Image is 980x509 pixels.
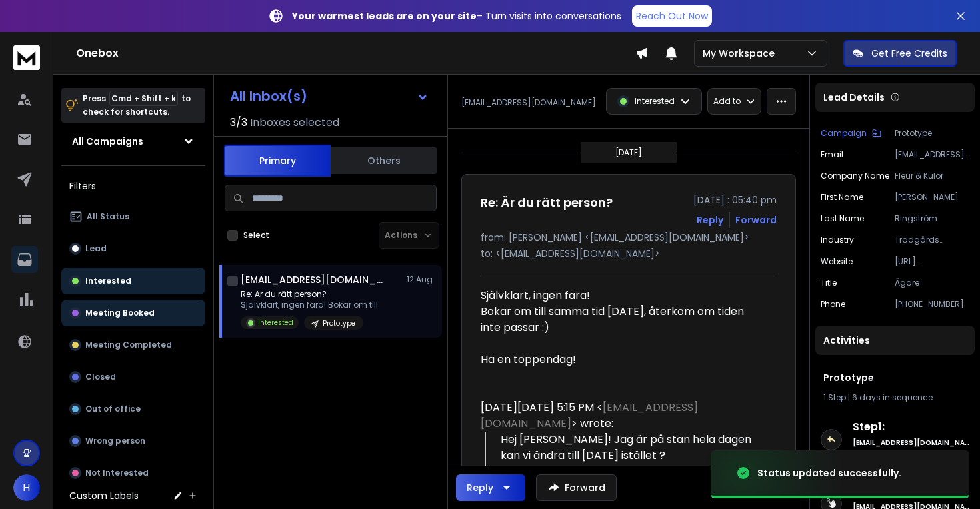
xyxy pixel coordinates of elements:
[219,83,439,109] button: All Inbox(s)
[69,489,139,502] h3: Custom Labels
[85,372,116,382] p: Closed
[407,274,437,285] p: 12 Aug
[632,5,712,27] a: Reach Out Now
[467,481,493,494] div: Reply
[815,326,975,355] div: Activities
[821,256,853,267] p: website
[713,96,741,107] p: Add to
[85,436,145,446] p: Wrong person
[456,474,525,501] button: Reply
[821,128,867,139] p: Campaign
[501,432,766,464] div: Hej [PERSON_NAME]! Jag är på stan hela dagen kan vi ändra till [DATE] istället ?
[85,243,107,254] p: Lead
[636,9,708,23] p: Reach Out Now
[85,404,141,414] p: Out of office
[757,466,901,480] div: Status updated successfully.
[292,9,477,23] strong: Your warmest leads are on your site
[703,47,780,60] p: My Workspace
[61,300,205,326] button: Meeting Booked
[230,89,307,103] h1: All Inbox(s)
[821,235,854,245] p: industry
[821,171,889,181] p: Company Name
[823,371,967,384] h1: Prototype
[243,230,269,241] label: Select
[895,235,969,245] p: Trädgårds anläggning / skötsel
[697,213,723,227] button: Reply
[615,147,642,158] p: [DATE]
[481,231,777,244] p: from: [PERSON_NAME] <[EMAIL_ADDRESS][DOMAIN_NAME]>
[241,273,387,286] h1: [EMAIL_ADDRESS][DOMAIN_NAME]
[635,96,675,107] p: Interested
[13,474,40,501] button: H
[853,438,969,448] h6: [EMAIL_ADDRESS][DOMAIN_NAME]
[250,115,339,131] h3: Inboxes selected
[895,256,969,267] p: [URL][DOMAIN_NAME]
[895,171,969,181] p: Fleur & Kulör
[72,135,143,148] h1: All Campaigns
[61,203,205,230] button: All Status
[895,278,969,288] p: Ägare
[895,299,969,310] p: [PHONE_NUMBER]
[85,340,172,350] p: Meeting Completed
[331,146,437,175] button: Others
[76,45,635,61] h1: Onebox
[823,392,967,403] div: |
[821,192,863,203] p: First Name
[853,419,969,435] h6: Step 1 :
[821,299,845,310] p: Phone
[109,91,178,106] span: Cmd + Shift + k
[13,45,40,70] img: logo
[843,40,957,67] button: Get Free Credits
[83,92,191,119] p: Press to check for shortcuts.
[241,289,378,300] p: Re: Är du rätt person?
[821,213,864,224] p: Last Name
[895,128,969,139] p: Prototype
[536,474,617,501] button: Forward
[481,400,698,431] a: [EMAIL_ADDRESS][DOMAIN_NAME]
[292,9,621,23] p: – Turn visits into conversations
[481,352,766,368] div: Ha en toppendag!
[323,318,355,328] p: Prototype
[895,192,969,203] p: [PERSON_NAME]
[481,304,766,336] div: Bokar om till samma tid [DATE], återkom om tiden inte passar :)
[61,268,205,294] button: Interested
[85,276,131,286] p: Interested
[61,460,205,486] button: Not Interested
[87,211,129,222] p: All Status
[852,392,933,403] span: 6 days in sequence
[61,364,205,390] button: Closed
[85,308,155,318] p: Meeting Booked
[895,213,969,224] p: Ringström
[821,149,843,160] p: Email
[61,396,205,422] button: Out of office
[693,193,777,207] p: [DATE] : 05:40 pm
[821,278,837,288] p: title
[224,145,331,177] button: Primary
[871,47,947,60] p: Get Free Credits
[241,300,378,310] p: Självklart, ingen fara! Bokar om till
[61,332,205,358] button: Meeting Completed
[481,288,766,304] div: Självklart, ingen fara!
[821,128,881,139] button: Campaign
[230,115,247,131] span: 3 / 3
[823,91,885,104] p: Lead Details
[481,400,766,432] div: [DATE][DATE] 5:15 PM < > wrote:
[258,318,293,328] p: Interested
[61,235,205,262] button: Lead
[61,177,205,195] h3: Filters
[85,468,149,478] p: Not Interested
[481,247,777,260] p: to: <[EMAIL_ADDRESS][DOMAIN_NAME]>
[481,193,613,212] h1: Re: Är du rätt person?
[895,149,969,160] p: [EMAIL_ADDRESS][DOMAIN_NAME]
[823,392,846,403] span: 1 Step
[735,213,777,227] div: Forward
[461,97,596,108] p: [EMAIL_ADDRESS][DOMAIN_NAME]
[61,428,205,454] button: Wrong person
[61,128,205,155] button: All Campaigns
